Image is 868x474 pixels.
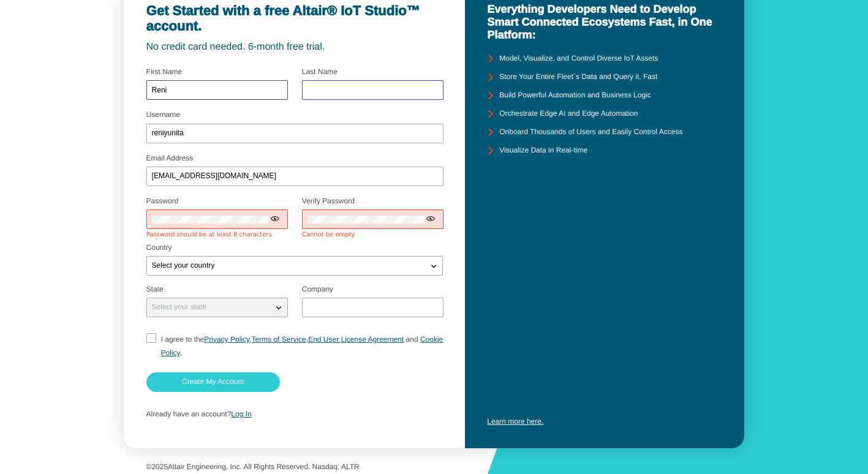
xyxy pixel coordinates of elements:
label: Password [146,197,179,205]
div: Cannot be empty [302,231,443,239]
label: Verify Password [302,197,355,205]
label: Email Address [146,154,194,162]
a: Log In [231,410,251,418]
unity-typography: Visualize Data in Real-time [499,146,587,155]
span: and [406,335,418,344]
p: © Altair Engineering, Inc. All Rights Reserved. Nasdaq: ALTR [146,463,722,472]
a: Cookie Policy [161,335,443,357]
unity-typography: Onboard Thousands of Users and Easily Control Access [499,128,682,137]
unity-typography: No credit card needed. 6-month free trial. [146,42,443,53]
unity-typography: Everything Developers Need to Develop Smart Connected Ecosystems Fast, in One Platform: [487,3,722,41]
unity-typography: Model, Visualize, and Control Diverse IoT Assets [499,55,658,63]
unity-typography: Orchestrate Edge AI and Edge Automation [499,110,638,118]
span: I agree to the , , , [161,335,443,357]
iframe: YouTube video player [487,280,722,413]
div: Password should be at least 8 characters [146,231,288,239]
a: Privacy Policy [204,335,249,344]
unity-typography: Build Powerful Automation and Business Logic [499,91,651,100]
label: Username [146,110,180,119]
a: Learn more here. [487,417,543,426]
unity-typography: Get Started with a free Altair® IoT Studio™ account. [146,3,443,34]
a: End User License Agreement [308,335,404,344]
span: 2025 [151,462,168,471]
unity-typography: Store Your Entire Fleet`s Data and Query it, Fast [499,73,657,81]
p: Already have an account? [146,410,443,419]
a: Terms of Service [251,335,306,344]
